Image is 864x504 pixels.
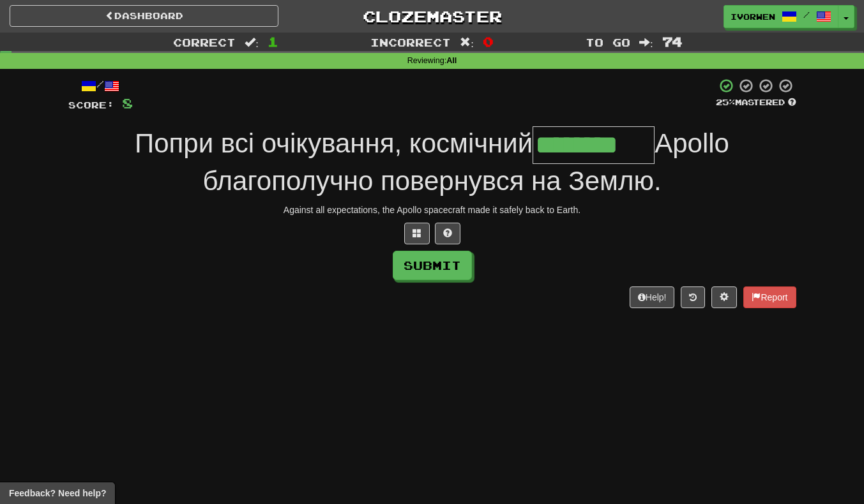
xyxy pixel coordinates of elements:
button: Single letter hint - you only get 1 per sentence and score half the points! alt+h [435,223,460,244]
span: Open feedback widget [9,487,106,500]
span: Score: [68,100,114,110]
span: Попри всі очікування, космічний [135,128,533,158]
div: / [68,78,133,94]
span: 1 [268,34,278,49]
span: Apollo благополучно повернувся на Землю. [202,128,729,196]
button: Help! [630,286,675,308]
span: Incorrect [370,36,451,48]
span: 0 [483,34,494,49]
span: : [460,37,474,48]
span: 8 [122,95,133,111]
strong: All [446,56,457,65]
div: Mastered [716,97,796,108]
span: 25 % [716,97,735,107]
span: : [245,37,259,48]
span: : [639,37,653,48]
a: ivorwen / [724,5,838,28]
span: 74 [662,34,683,49]
span: ivorwen [731,11,775,22]
a: Clozemaster [298,5,566,27]
span: / [803,10,810,19]
button: Submit [393,251,472,280]
button: Report [743,286,796,308]
span: Correct [173,36,236,48]
button: Round history (alt+y) [681,286,705,308]
a: Dashboard [10,5,278,27]
button: Switch sentence to multiple choice alt+p [404,223,430,244]
span: To go [586,36,630,48]
div: Against all expectations, the Apollo spacecraft made it safely back to Earth. [68,204,796,216]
